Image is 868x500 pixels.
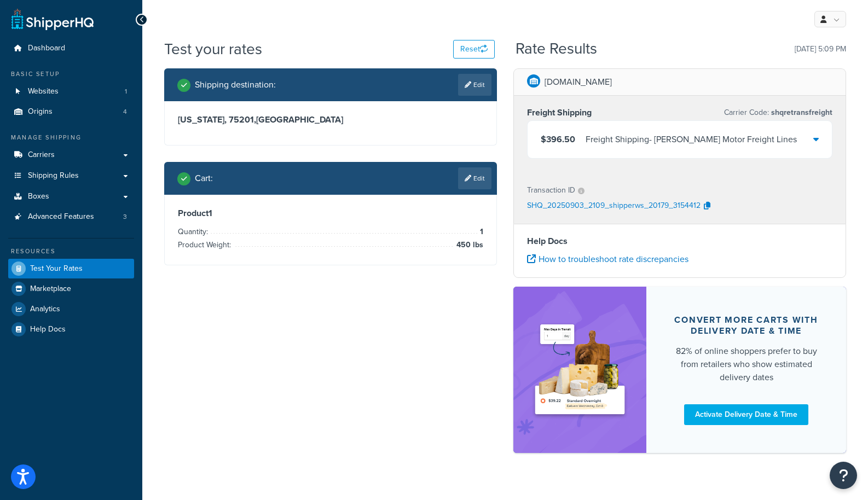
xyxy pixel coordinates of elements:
p: Carrier Code: [724,105,832,120]
span: Websites [28,87,59,96]
a: Websites1 [8,82,134,102]
a: Marketplace [8,279,134,299]
span: Quantity: [178,226,211,237]
a: Edit [458,74,491,96]
h2: Cart : [195,173,213,183]
span: Help Docs [30,325,66,334]
span: Advanced Features [28,212,94,222]
span: Shipping Rules [28,171,79,181]
a: Help Docs [8,319,134,339]
span: Test Your Rates [30,264,83,274]
h4: Help Docs [527,235,832,248]
span: Carriers [28,150,55,160]
div: 82% of online shoppers prefer to buy from retailers who show estimated delivery dates [673,345,820,384]
li: Websites [8,82,134,102]
span: 4 [123,107,127,117]
span: 450 lbs [454,239,483,252]
span: $396.50 [541,133,575,146]
span: Dashboard [28,44,65,53]
a: Activate Delivery Date & Time [684,404,808,425]
span: 1 [477,225,483,239]
span: Origins [28,107,53,117]
a: Origins4 [8,102,134,122]
h3: [US_STATE], 75201 , [GEOGRAPHIC_DATA] [178,114,483,125]
button: Open Resource Center [830,462,857,489]
h3: Product 1 [178,208,483,219]
a: Carriers [8,145,134,165]
span: 1 [125,87,127,96]
span: Analytics [30,305,60,314]
a: Shipping Rules [8,166,134,186]
li: Origins [8,102,134,122]
img: feature-image-ddt-36eae7f7280da8017bfb280eaccd9c446f90b1fe08728e4019434db127062ab4.png [530,303,630,437]
a: Edit [458,167,491,189]
p: [DOMAIN_NAME] [545,74,612,90]
div: Manage Shipping [8,133,134,142]
span: Boxes [28,192,49,201]
a: Analytics [8,299,134,319]
a: Test Your Rates [8,259,134,278]
div: Resources [8,247,134,256]
span: shqretransfreight [769,107,832,118]
h2: Shipping destination : [195,80,276,90]
h3: Freight Shipping [527,107,592,118]
div: Freight Shipping - [PERSON_NAME] Motor Freight Lines [586,132,797,147]
div: Convert more carts with delivery date & time [673,315,820,336]
a: How to troubleshoot rate discrepancies [527,253,688,265]
a: Boxes [8,187,134,207]
p: SHQ_20250903_2109_shipperws_20179_3154412 [527,198,701,214]
span: Product Weight: [178,239,234,251]
a: Dashboard [8,38,134,59]
a: Advanced Features3 [8,207,134,227]
p: Transaction ID [527,183,575,198]
span: 3 [123,212,127,222]
p: [DATE] 5:09 PM [795,42,846,57]
button: Reset [453,40,495,59]
h1: Test your rates [164,38,262,60]
h2: Rate Results [516,40,597,57]
li: Advanced Features [8,207,134,227]
span: Marketplace [30,284,71,294]
div: Basic Setup [8,69,134,79]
